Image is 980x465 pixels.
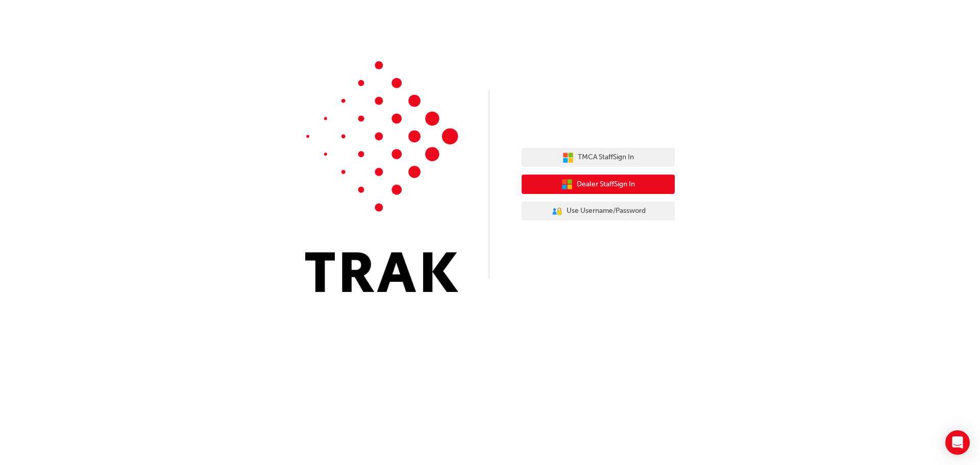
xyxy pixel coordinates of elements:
[522,202,675,221] button: Use Username/Password
[522,148,675,167] button: TMCA StaffSign In
[577,179,635,190] span: Dealer Staff Sign In
[522,175,675,194] button: Dealer StaffSign In
[305,61,458,292] img: Trak
[578,152,634,163] span: TMCA Staff Sign In
[567,205,646,217] span: Use Username/Password
[945,430,970,455] div: Open Intercom Messenger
